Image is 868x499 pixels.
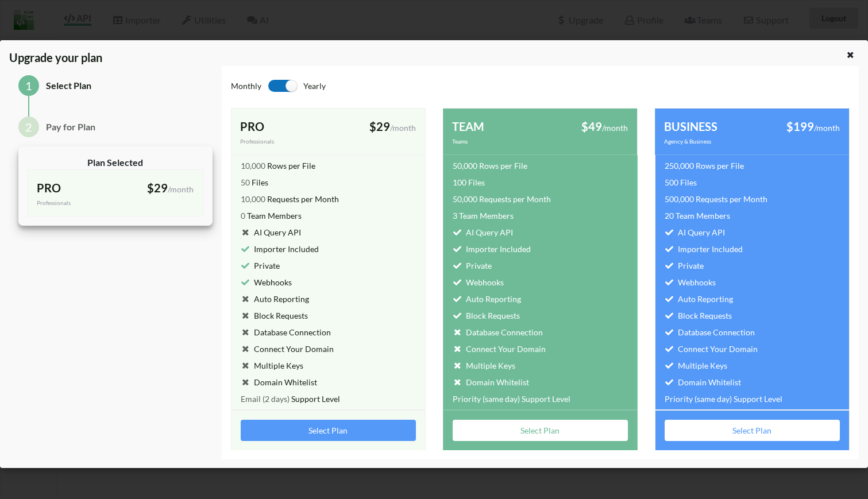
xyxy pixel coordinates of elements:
div: Multiple Keys [241,359,303,372]
div: Team Members [665,210,730,222]
div: Auto Reporting [453,293,521,305]
span: 250,000 [665,161,694,171]
span: 10,000 [241,161,265,171]
div: Private [453,260,492,272]
div: Requests per Month [241,193,339,205]
span: $29 [369,119,390,133]
div: Professionals [37,199,115,207]
div: Auto Reporting [241,293,309,305]
div: Rows per File [241,160,315,172]
div: Support Level [665,393,782,405]
span: Upgrade your plan [9,51,102,74]
div: Plan Selected [28,156,203,169]
span: 3 [453,211,457,221]
span: $49 [581,119,602,133]
span: 10,000 [241,194,265,204]
span: /month [602,123,628,133]
span: Select Plan [46,80,91,91]
div: Team Members [241,210,302,222]
span: $29 [147,181,168,195]
span: 20 [665,211,674,221]
div: Connect Your Domain [665,343,758,355]
div: Private [241,260,280,272]
div: Block Requests [453,310,520,322]
div: Importer Included [453,243,531,255]
div: PRO [240,118,328,135]
div: Database Connection [665,326,755,338]
div: Files [241,176,268,188]
div: TEAM [452,118,540,135]
span: /month [814,123,840,133]
div: Support Level [241,393,340,405]
div: Block Requests [665,310,732,322]
div: Requests per Month [665,193,767,205]
div: Support Level [453,393,570,405]
div: Database Connection [453,326,543,338]
div: Rows per File [453,160,527,172]
span: 50 [241,177,250,187]
div: BUSINESS [664,118,752,135]
button: Select Plan [665,420,840,441]
div: Professionals [240,137,328,146]
span: /month [168,184,194,194]
div: AI Query API [241,226,301,238]
div: Connect Your Domain [453,343,546,355]
div: Yearly [303,80,541,99]
span: 0 [241,211,245,221]
div: Requests per Month [453,193,551,205]
div: Monthly [231,80,261,99]
div: Webhooks [453,276,504,288]
div: Webhooks [241,276,292,288]
span: 500,000 [665,194,694,204]
div: Teams [452,137,540,146]
span: 50,000 [453,194,477,204]
div: Domain Whitelist [241,376,317,388]
div: Multiple Keys [453,359,515,372]
div: Multiple Keys [665,359,727,372]
div: Domain Whitelist [453,376,529,388]
div: Team Members [453,210,514,222]
div: Agency & Business [664,137,752,146]
button: Select Plan [241,420,416,441]
div: Importer Included [665,243,743,255]
span: Priority (same day) [453,394,520,404]
span: Pay for Plan [46,121,95,132]
div: Rows per File [665,160,744,172]
div: PRO [37,179,115,196]
div: Files [665,176,697,188]
span: 500 [665,177,678,187]
div: Domain Whitelist [665,376,741,388]
span: /month [390,123,416,133]
div: Webhooks [665,276,716,288]
div: Importer Included [241,243,319,255]
span: 50,000 [453,161,477,171]
div: Private [665,260,704,272]
div: Connect Your Domain [241,343,334,355]
div: 2 [18,117,39,137]
button: Select Plan [453,420,628,441]
span: 100 [453,177,466,187]
span: Priority (same day) [665,394,732,404]
div: Block Requests [241,310,308,322]
div: Auto Reporting [665,293,733,305]
div: Files [453,176,485,188]
div: AI Query API [665,226,725,238]
div: Database Connection [241,326,331,338]
div: 1 [18,75,39,96]
div: AI Query API [453,226,513,238]
span: Email (2 days) [241,394,290,404]
span: $199 [786,119,814,133]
